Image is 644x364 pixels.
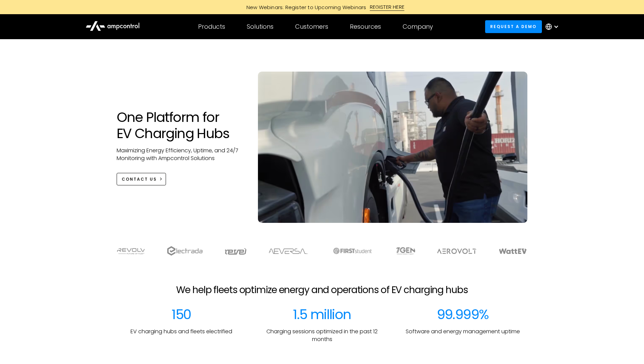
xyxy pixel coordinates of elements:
p: Maximizing Energy Efficiency, Uptime, and 24/7 Monitoring with Ampcontrol Solutions [117,147,245,162]
img: Aerovolt Logo [437,249,477,254]
a: CONTACT US [117,173,166,185]
div: New Webinars: Register to Upcoming Webinars [240,4,370,11]
div: Solutions [247,23,273,30]
div: Products [198,23,225,30]
div: REGISTER HERE [370,3,405,11]
div: Resources [350,23,381,30]
div: Customers [295,23,328,30]
div: Company [403,23,433,30]
div: 1.5 million [293,306,351,322]
div: 99.999% [437,306,489,322]
p: Software and energy management uptime [406,328,520,335]
img: electrada logo [167,246,202,256]
h2: We help fleets optimize energy and operations of EV charging hubs [176,284,468,296]
a: Request a demo [485,20,542,33]
div: CONTACT US [122,176,157,182]
img: WattEV logo [499,249,527,254]
div: 150 [171,306,191,322]
p: Charging sessions optimized in the past 12 months [257,328,387,343]
a: New Webinars: Register to Upcoming WebinarsREGISTER HERE [170,3,474,11]
p: EV charging hubs and fleets electrified [130,328,232,335]
h1: One Platform for EV Charging Hubs [117,109,245,141]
